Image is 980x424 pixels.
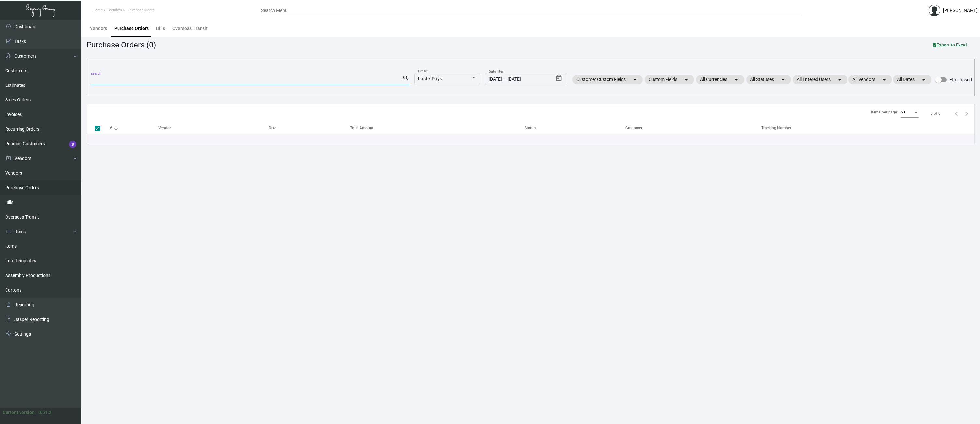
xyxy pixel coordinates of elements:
[525,125,625,131] div: Status
[931,111,941,116] div: 0 of 0
[631,76,639,84] mat-icon: arrow_drop_down
[696,75,744,84] mat-chip: All Currencies
[943,7,978,14] div: [PERSON_NAME]
[901,110,919,115] mat-select: Items per page:
[793,75,847,84] mat-chip: All Entered Users
[836,76,844,84] mat-icon: arrow_drop_down
[350,125,373,131] div: Total Amount
[38,409,51,416] div: 0.51.2
[350,125,525,131] div: Total Amount
[109,8,122,12] span: Vendors
[128,8,155,12] span: PurchaseOrders
[951,108,961,119] button: Previous page
[269,125,350,131] div: Date
[746,75,791,84] mat-chip: All Statuses
[110,125,158,131] div: #
[929,5,940,16] img: admin@bootstrapmaster.com
[3,409,36,416] div: Current version:
[503,77,506,82] span: –
[625,125,761,131] div: Customer
[871,109,898,115] div: Items per page:
[554,73,564,84] button: Open calendar
[779,76,787,84] mat-icon: arrow_drop_down
[508,77,539,82] input: End date
[920,76,928,84] mat-icon: arrow_drop_down
[489,77,502,82] input: Start date
[158,125,171,131] div: Vendor
[87,39,156,51] div: Purchase Orders (0)
[733,76,740,84] mat-icon: arrow_drop_down
[402,74,409,82] mat-icon: search
[928,39,972,51] button: Export to Excel
[572,75,643,84] mat-chip: Customer Custom Fields
[848,75,892,84] mat-chip: All Vendors
[625,125,642,131] div: Customer
[893,75,931,84] mat-chip: All Dates
[645,75,694,84] mat-chip: Custom Fields
[172,25,208,32] div: Overseas Transit
[682,76,690,84] mat-icon: arrow_drop_down
[761,125,974,131] div: Tracking Number
[761,125,791,131] div: Tracking Number
[114,25,149,32] div: Purchase Orders
[949,76,972,84] span: Eta passed
[418,76,442,81] span: Last 7 Days
[880,76,888,84] mat-icon: arrow_drop_down
[961,108,972,119] button: Next page
[93,8,103,12] span: Home
[110,125,112,131] div: #
[525,125,536,131] div: Status
[158,125,269,131] div: Vendor
[933,42,967,47] span: Export to Excel
[90,25,107,32] div: Vendors
[269,125,276,131] div: Date
[156,25,165,32] div: Bills
[901,110,905,114] span: 50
